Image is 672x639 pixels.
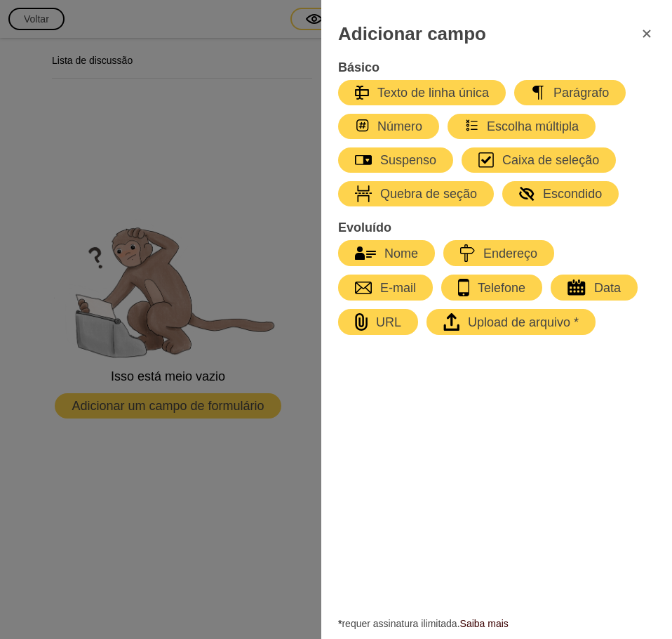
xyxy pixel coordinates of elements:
button: Escolha múltipla [448,114,596,139]
font: requer assinatura ilimitada. [342,618,459,629]
button: E-mail [338,275,433,301]
font: Número [377,119,422,133]
font: Escondido [543,187,602,201]
button: Caixa de seleção [462,147,616,173]
button: Texto de linha única [338,80,506,105]
font: Telefone [478,281,525,295]
font: Básico [338,60,379,74]
font: Upload de arquivo * [468,315,579,329]
button: Nome [338,240,435,266]
svg: FormulárioFechar [638,25,655,42]
font: Escolha múltipla [487,119,579,133]
button: Parágrafo [514,80,626,105]
button: URL [338,309,418,335]
button: Suspenso [338,147,453,173]
button: Endereço [443,240,554,266]
button: Escondido [502,181,619,206]
font: Texto de linha única [377,86,489,100]
button: Telefone [441,275,542,301]
font: Endereço [483,246,537,261]
button: Quebra de seção [338,181,494,206]
font: Nome [384,246,418,261]
font: Caixa de seleção [502,153,599,167]
font: Adicionar campo [338,23,486,44]
button: Data [551,275,638,301]
a: Saiba mais [460,618,509,629]
font: Data [594,281,621,295]
button: FormulárioFechar [630,17,664,51]
font: E-mail [380,281,416,295]
font: Evoluído [338,220,391,235]
font: Parágrafo [553,86,609,100]
button: Número [338,114,439,139]
font: Quebra de seção [380,187,477,201]
font: Suspenso [380,153,436,167]
font: URL [376,315,401,329]
button: Upload de arquivo * [426,309,596,335]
